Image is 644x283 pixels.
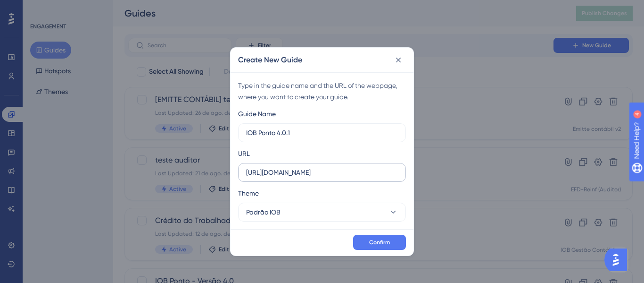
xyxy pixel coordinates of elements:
[66,5,68,12] div: 4
[22,2,59,14] span: Need Help?
[246,128,398,138] input: How to Create
[246,206,281,218] span: Padrão IOB
[369,239,390,246] span: Confirm
[238,54,302,66] h2: Create New Guide
[238,80,406,103] div: Type in the guide name and the URL of the webpage, where you want to create your guide.
[238,148,250,159] div: URL
[604,246,633,274] iframe: UserGuiding AI Assistant Launcher
[238,108,276,120] div: Guide Name
[246,167,398,178] input: https://www.example.com
[238,188,259,199] span: Theme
